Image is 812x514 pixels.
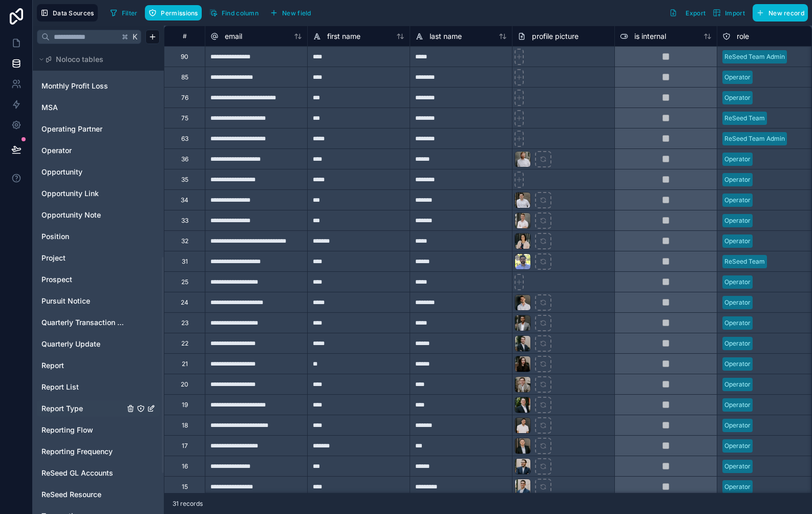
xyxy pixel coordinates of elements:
[725,9,745,17] span: Import
[182,258,188,266] div: 31
[724,318,751,328] div: Operator
[41,274,124,285] a: Prospect
[106,5,141,20] button: Filter
[206,5,262,20] button: Find column
[182,401,188,409] div: 19
[430,31,462,41] span: last name
[181,319,188,327] div: 23
[37,250,160,266] div: Project
[181,114,188,122] div: 75
[41,102,58,113] span: MSA
[709,4,749,22] button: Import
[41,446,113,457] span: Reporting Frequency
[724,155,751,164] div: Operator
[41,468,124,478] a: ReSeed GL Accounts
[41,468,113,478] span: ReSeed GL Accounts
[41,403,124,414] a: Report Type
[41,382,124,392] a: Report List
[145,5,201,20] button: Permissions
[724,359,751,369] div: Operator
[37,164,160,180] div: Opportunity
[181,196,188,204] div: 34
[41,253,124,263] a: Project
[724,93,751,102] div: Operator
[37,443,160,460] div: Reporting Frequency
[182,483,188,491] div: 15
[41,425,124,435] a: Reporting Flow
[37,228,160,245] div: Position
[724,216,751,225] div: Operator
[724,462,751,471] div: Operator
[768,9,804,17] span: New record
[724,114,765,123] div: ReSeed Team
[41,210,101,220] span: Opportunity Note
[41,489,124,500] a: ReSeed Resource
[37,357,160,374] div: Report
[282,9,311,17] span: New field
[41,274,72,285] span: Prospect
[724,380,751,389] div: Operator
[41,81,124,91] a: Monthly Profit Loss
[182,421,188,430] div: 18
[41,360,64,371] span: Report
[132,33,139,40] span: K
[182,360,188,368] div: 21
[724,52,785,61] div: ReSeed Team Admin
[37,379,160,395] div: Report List
[41,317,124,328] span: Quarterly Transaction Disclosure
[181,298,188,307] div: 24
[37,78,160,94] div: Monthly Profit Loss
[41,124,124,134] a: Operating Partner
[37,185,160,202] div: Opportunity Link
[724,482,751,491] div: Operator
[41,231,69,242] span: Position
[37,314,160,331] div: Quarterly Transaction Disclosure
[724,196,751,205] div: Operator
[37,293,160,309] div: Pursuit Notice
[181,278,188,286] div: 25
[41,360,124,371] a: Report
[724,339,751,348] div: Operator
[724,73,751,82] div: Operator
[181,237,188,245] div: 32
[666,4,709,22] button: Export
[634,31,666,41] span: is internal
[41,339,124,349] a: Quarterly Update
[56,54,103,65] span: Noloco tables
[37,99,160,116] div: MSA
[173,500,203,508] span: 31 records
[37,465,160,481] div: ReSeed GL Accounts
[41,339,100,349] span: Quarterly Update
[41,188,124,199] a: Opportunity Link
[41,446,124,457] a: Reporting Frequency
[41,382,79,392] span: Report List
[327,31,360,41] span: first name
[37,4,98,22] button: Data Sources
[724,421,751,430] div: Operator
[41,81,108,91] span: Monthly Profit Loss
[181,53,188,61] div: 90
[41,403,83,414] span: Report Type
[181,135,188,143] div: 63
[41,489,101,500] span: ReSeed Resource
[266,5,315,20] button: New field
[41,124,102,134] span: Operating Partner
[41,231,124,242] a: Position
[41,425,93,435] span: Reporting Flow
[737,31,749,41] span: role
[182,462,188,470] div: 16
[753,4,808,22] button: New record
[724,277,751,287] div: Operator
[724,257,765,266] div: ReSeed Team
[724,441,751,451] div: Operator
[41,167,82,177] span: Opportunity
[724,298,751,307] div: Operator
[145,5,205,20] a: Permissions
[37,142,160,159] div: Operator
[172,32,197,40] div: #
[37,486,160,503] div: ReSeed Resource
[41,296,90,306] span: Pursuit Notice
[181,73,188,81] div: 85
[182,442,188,450] div: 17
[37,52,154,67] button: Noloco tables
